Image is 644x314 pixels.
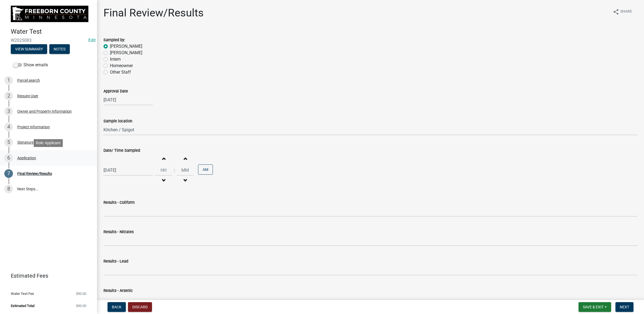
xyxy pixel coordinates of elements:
div: Owner and Property Information [17,109,72,113]
input: mm/dd/yyyy [103,165,153,176]
input: Minutes [176,165,194,176]
label: Homeowner [110,63,133,69]
div: 2 [4,92,13,100]
label: [PERSON_NAME] [110,43,142,50]
div: Final Review/Results [17,172,52,175]
span: Water Test Fee [11,292,34,295]
wm-modal-confirm: Summary [11,47,47,51]
input: mm/dd/yyyy [103,94,153,105]
wm-modal-confirm: Edit Application Number [88,38,96,43]
span: Next [620,305,629,309]
div: Project Information [17,125,50,129]
label: Approval Date [103,89,128,93]
div: 5 [4,138,13,147]
label: Other Staff [110,69,131,75]
label: Results - Nitrates [103,230,134,234]
div: Role: Applicant [34,139,63,147]
label: Results - Coliform [103,201,135,205]
button: View Summary [11,44,47,54]
div: Parcel search [17,78,40,82]
div: : [172,167,176,174]
div: Require User [17,94,38,98]
button: Notes [49,44,70,54]
button: Discard [128,302,152,312]
span: Save & Exit [583,305,604,309]
label: Show emails [13,62,48,68]
div: 6 [4,154,13,162]
div: Signature [17,140,33,144]
div: 3 [4,107,13,116]
div: Application [17,156,36,160]
label: Results - Arsenic [103,289,133,293]
span: Estimated Total [11,304,34,308]
label: Sampled by: [103,38,125,42]
label: Date/ Time Sampled [103,149,140,153]
div: 1 [4,76,13,85]
a: Estimated Fees [4,270,88,281]
label: [PERSON_NAME] [110,50,142,56]
span: $90.00 [76,292,86,295]
button: Save & Exit [579,302,611,312]
a: Edit [88,38,96,43]
span: Share [620,9,632,15]
img: Freeborn County, Minnesota [11,6,88,22]
wm-modal-confirm: Notes [49,47,70,51]
span: W2025083 [11,38,86,43]
input: Hours [155,165,172,176]
div: 7 [4,169,13,178]
button: shareShare [608,6,636,17]
span: Back [112,305,122,309]
span: $90.00 [76,304,86,308]
button: Next [615,302,633,312]
label: Results - Lead [103,260,128,263]
div: 4 [4,123,13,131]
h1: Final Review/Results [103,6,204,19]
button: AM [198,164,213,175]
label: Intern [110,56,121,63]
div: 8 [4,185,13,193]
i: share [613,9,619,15]
h4: Water Test [11,28,93,36]
label: Sample location [103,119,132,123]
button: Back [108,302,126,312]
